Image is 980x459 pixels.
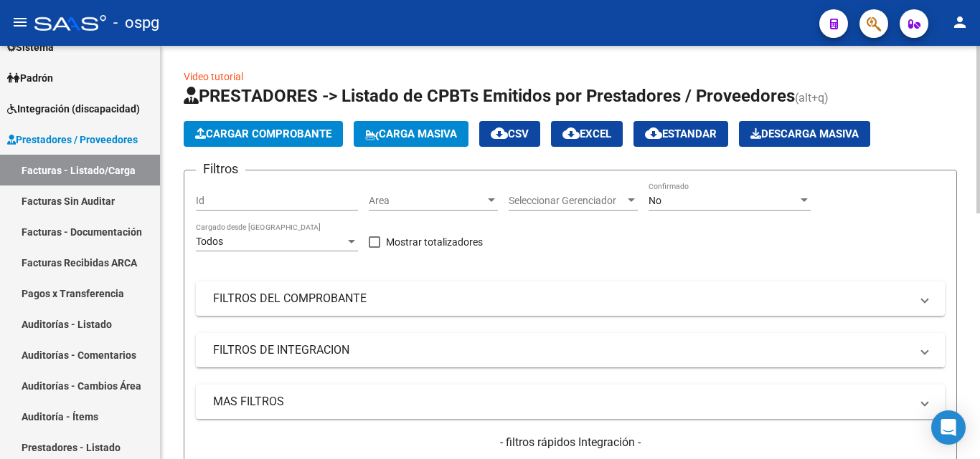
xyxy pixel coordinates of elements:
mat-icon: cloud_download [645,125,662,142]
span: Cargar Comprobante [195,127,331,140]
span: Mostrar totalizadores [386,233,483,251]
mat-icon: cloud_download [491,125,508,142]
mat-icon: person [951,14,969,31]
button: CSV [479,121,540,147]
mat-expansion-panel-header: MAS FILTROS [196,385,945,419]
div: Open Intercom Messenger [931,410,966,445]
span: Integración (discapacidad) [7,101,140,117]
app-download-masive: Descarga masiva de comprobantes (adjuntos) [739,121,870,147]
span: Prestadores / Proveedores [7,132,138,148]
mat-icon: menu [11,14,29,31]
mat-expansion-panel-header: FILTROS DE INTEGRACION [196,333,945,367]
h4: - filtros rápidos Integración - [196,435,945,450]
span: Padrón [7,70,53,86]
span: Todos [196,236,223,247]
span: (alt+q) [795,91,829,105]
span: Sistema [7,39,54,55]
span: Carga Masiva [365,127,457,140]
mat-panel-title: FILTROS DE INTEGRACION [213,342,910,358]
button: Carga Masiva [354,121,468,147]
span: Estandar [645,127,717,140]
span: Area [369,195,485,207]
span: PRESTADORES -> Listado de CPBTs Emitidos por Prestadores / Proveedores [184,86,795,106]
a: Video tutorial [184,71,243,82]
button: Cargar Comprobante [184,121,343,147]
button: EXCEL [551,121,623,147]
button: Descarga Masiva [739,121,870,147]
h3: Filtros [196,159,245,179]
mat-icon: cloud_download [562,125,580,142]
span: No [649,195,661,206]
span: - ospg [113,7,159,39]
mat-expansion-panel-header: FILTROS DEL COMPROBANTE [196,281,945,316]
span: CSV [491,127,529,140]
span: EXCEL [562,127,611,140]
button: Estandar [633,121,728,147]
span: Seleccionar Gerenciador [509,195,625,207]
span: Descarga Masiva [750,127,859,140]
mat-panel-title: FILTROS DEL COMPROBANTE [213,291,910,306]
mat-panel-title: MAS FILTROS [213,394,910,410]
